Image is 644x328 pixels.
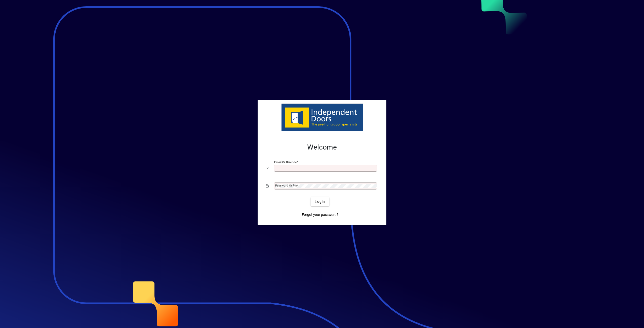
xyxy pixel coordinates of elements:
a: Forgot your password? [300,210,340,219]
mat-label: Email or Barcode [274,160,297,164]
button: Login [311,197,329,206]
h2: Welcome [266,143,378,152]
span: Login [315,199,325,204]
span: Forgot your password? [302,212,338,217]
mat-label: Password or Pin [275,184,297,187]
